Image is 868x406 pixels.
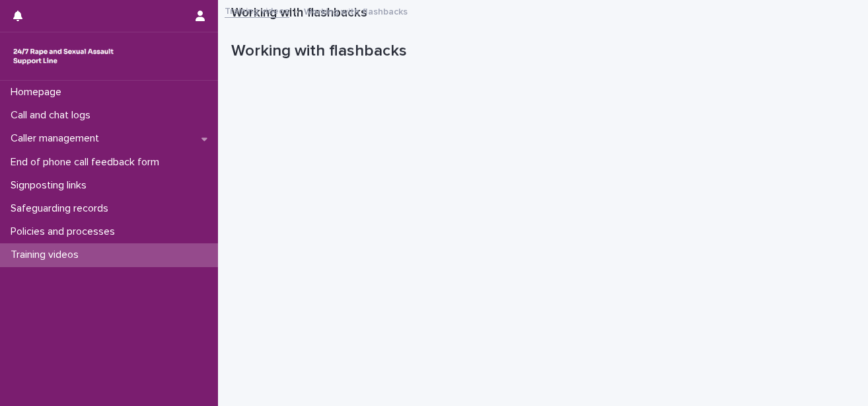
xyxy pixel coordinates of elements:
p: End of phone call feedback form [5,156,170,169]
p: Working with flashbacks [231,42,850,61]
p: Working with flashbacks [304,3,408,18]
img: rhQMoQhaT3yELyF149Cw [11,43,116,69]
p: Caller management [5,132,110,145]
p: Safeguarding records [5,202,119,215]
a: Training videos [225,3,289,18]
p: Call and chat logs [5,109,101,122]
p: Signposting links [5,179,97,192]
p: Homepage [5,86,72,99]
p: Training videos [5,249,89,261]
p: Policies and processes [5,225,126,238]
